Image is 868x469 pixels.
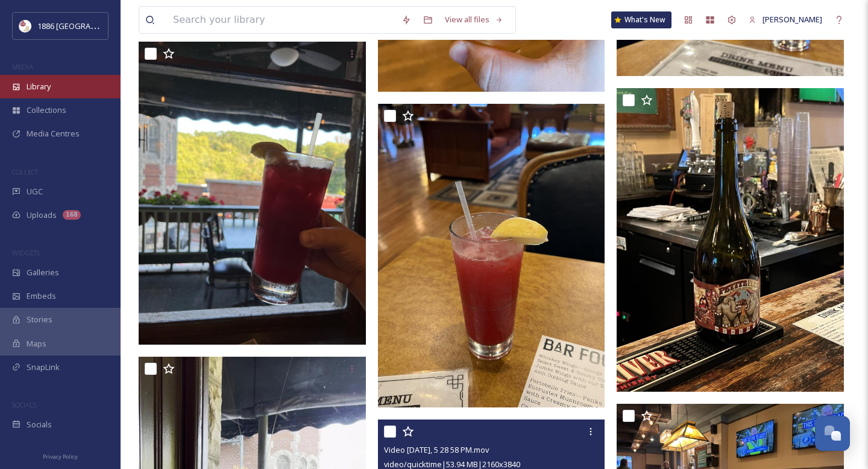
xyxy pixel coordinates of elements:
span: 1886 [GEOGRAPHIC_DATA] [37,20,133,31]
button: Open Chat [815,416,850,451]
img: logos.png [19,20,31,32]
a: [PERSON_NAME] [743,8,828,31]
span: Video [DATE], 5 28 58 PM.mov [384,444,489,455]
span: Embeds [27,290,56,302]
span: [PERSON_NAME] [763,14,822,25]
span: UGC [27,186,43,197]
span: COLLECT [12,167,38,176]
span: Maps [27,338,46,349]
img: Photo Sep 26 2023, 5 31 27 PM.jpg [378,104,605,407]
span: Socials [27,419,52,430]
img: IMG_5525.JPG [617,88,844,391]
img: Photo Sep 26 2023, 5 19 22 PM.jpg [139,42,366,345]
a: What's New [611,11,671,28]
span: WIDGETS [12,248,40,257]
span: Galleries [27,267,59,278]
span: Uploads [27,209,57,221]
span: SnapLink [27,362,60,373]
span: Privacy Policy [43,453,78,461]
span: Library [27,81,51,92]
span: Media Centres [27,128,80,139]
span: Stories [27,314,52,325]
a: Privacy Policy [43,448,78,463]
div: 168 [63,210,81,220]
input: Search your library [167,7,395,33]
span: Collections [27,104,66,116]
span: MEDIA [12,62,33,71]
a: View all files [439,8,509,31]
span: SOCIALS [12,400,36,409]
